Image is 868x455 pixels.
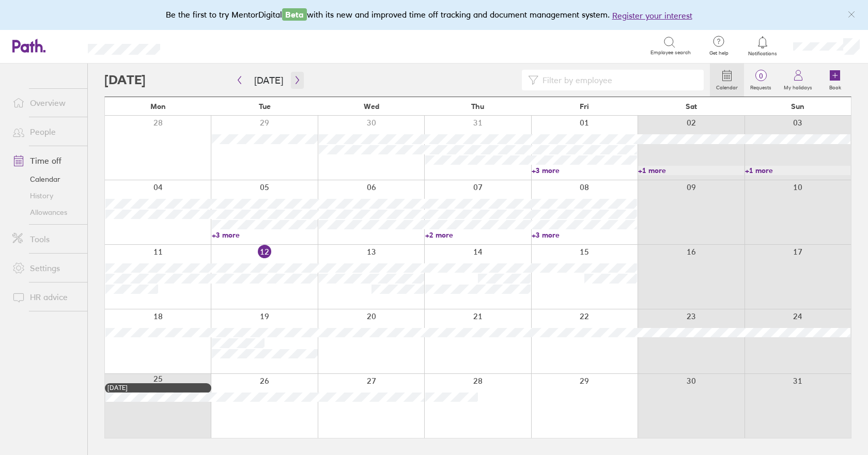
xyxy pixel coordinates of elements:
[778,64,818,97] a: My holidays
[246,72,291,89] button: [DATE]
[4,187,87,204] a: History
[532,230,637,240] a: +3 more
[4,121,87,142] a: People
[4,287,87,307] a: HR advice
[282,8,307,21] span: Beta
[166,8,703,22] div: Be the first to try MentorDigital with its new and improved time off tracking and document manage...
[580,102,589,111] span: Fri
[746,51,780,57] span: Notifications
[259,102,271,111] span: Tue
[744,64,778,97] a: 0Requests
[107,384,209,391] div: [DATE]
[538,70,698,90] input: Filter by employee
[4,204,87,221] a: Allowances
[686,102,697,111] span: Sat
[778,82,818,91] label: My holidays
[150,102,166,111] span: Mon
[4,150,87,171] a: Time off
[4,92,87,113] a: Overview
[818,64,851,97] a: Book
[532,166,637,175] a: +3 more
[744,82,778,91] label: Requests
[823,82,847,91] label: Book
[702,50,736,56] span: Get help
[744,72,778,80] span: 0
[746,35,780,57] a: Notifications
[471,102,484,111] span: Thu
[4,258,87,278] a: Settings
[650,50,691,56] span: Employee search
[710,64,744,97] a: Calendar
[364,102,379,111] span: Wed
[745,166,850,175] a: +1 more
[638,166,743,175] a: +1 more
[188,41,214,50] div: Search
[425,230,531,240] a: +2 more
[710,82,744,91] label: Calendar
[612,9,692,22] button: Register your interest
[791,102,804,111] span: Sun
[4,171,87,187] a: Calendar
[4,229,87,249] a: Tools
[212,230,317,240] a: +3 more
